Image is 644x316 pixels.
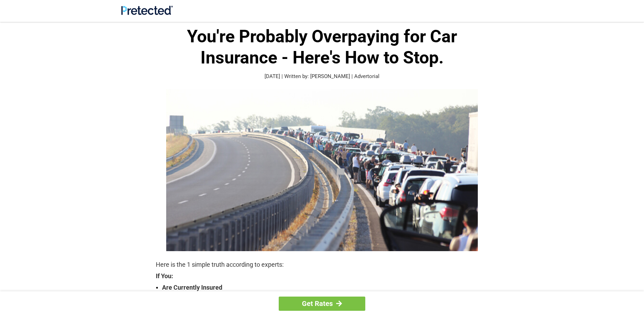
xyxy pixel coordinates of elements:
h1: You're Probably Overpaying for Car Insurance - Here's How to Stop. [156,26,488,68]
strong: If You: [156,273,488,279]
a: Site Logo [121,10,173,16]
a: Get Rates [279,297,365,311]
p: [DATE] | Written by: [PERSON_NAME] | Advertorial [156,72,488,80]
p: Here is the 1 simple truth according to experts: [156,260,488,270]
img: Site Logo [121,6,173,15]
strong: Are Currently Insured [162,283,488,292]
